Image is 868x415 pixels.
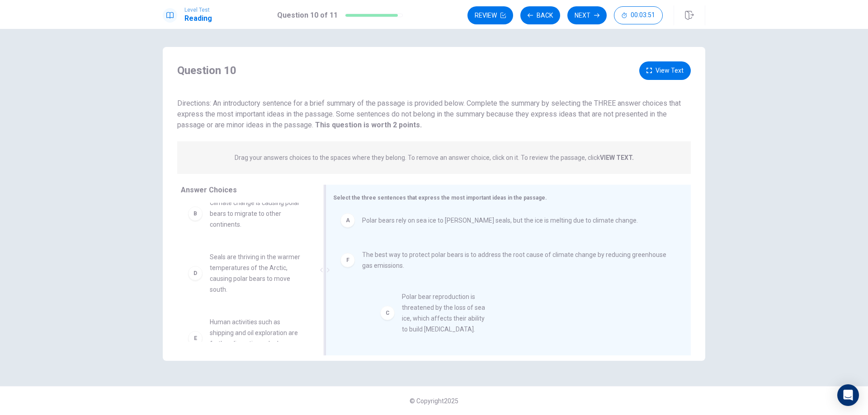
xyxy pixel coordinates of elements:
[520,6,560,24] button: Back
[235,154,634,161] p: Drag your answers choices to the spaces where they belong. To remove an answer choice, click on i...
[313,121,422,129] strong: This question is worth 2 points.
[614,6,663,24] button: 00:03:51
[184,13,212,24] h1: Reading
[410,397,458,405] span: © Copyright 2025
[600,154,634,161] strong: VIEW TEXT.
[184,7,212,13] span: Level Test
[467,6,513,24] button: Review
[181,186,237,194] span: Answer Choices
[837,384,859,406] div: Open Intercom Messenger
[631,12,655,19] span: 00:03:51
[639,61,691,80] button: View Text
[177,63,236,78] h4: Question 10
[567,6,607,24] button: Next
[333,195,547,201] span: Select the three sentences that express the most important ideas in the passage.
[277,10,338,21] h1: Question 10 of 11
[177,99,681,129] span: Directions: An introductory sentence for a brief summary of the passage is provided below. Comple...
